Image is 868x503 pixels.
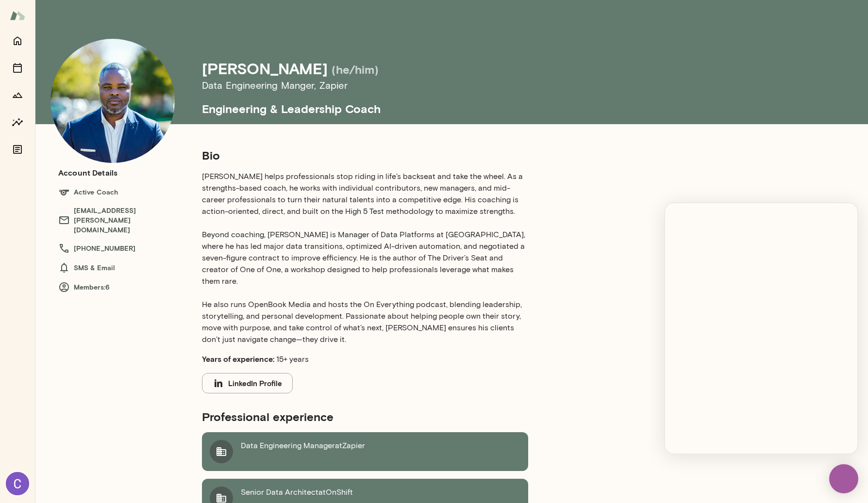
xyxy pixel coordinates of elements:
h5: Bio [202,147,528,163]
h5: (he/him) [332,62,379,77]
h6: Account Details [58,167,117,178]
button: Documents [8,140,27,159]
p: [PERSON_NAME] helps professionals stop riding in life’s backseat and take the wheel. As a strengt... [202,171,528,345]
h5: Professional experience [202,409,528,424]
img: Mento [10,6,25,25]
img: Jay Floyd [50,39,175,163]
h6: Members: 6 [58,281,183,293]
h4: [PERSON_NAME] [202,59,328,78]
p: Data Engineering Manager at Zapier [241,440,365,463]
img: Charlie Mei [6,472,29,495]
h6: [PHONE_NUMBER] [58,243,183,254]
button: Growth Plan [8,85,27,105]
h6: [EMAIL_ADDRESS][PERSON_NAME][DOMAIN_NAME] [58,206,183,235]
button: LinkedIn Profile [202,373,293,393]
p: 15+ years [202,353,528,365]
b: Years of experience: [202,354,274,363]
h6: Active Coach [58,186,183,198]
button: Insights [8,113,27,132]
h6: Data Engineering Manger , Zapier [202,78,785,93]
h6: SMS & Email [58,262,183,274]
button: Sessions [8,58,27,78]
h5: Engineering & Leadership Coach [202,93,785,116]
button: Home [8,31,27,50]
